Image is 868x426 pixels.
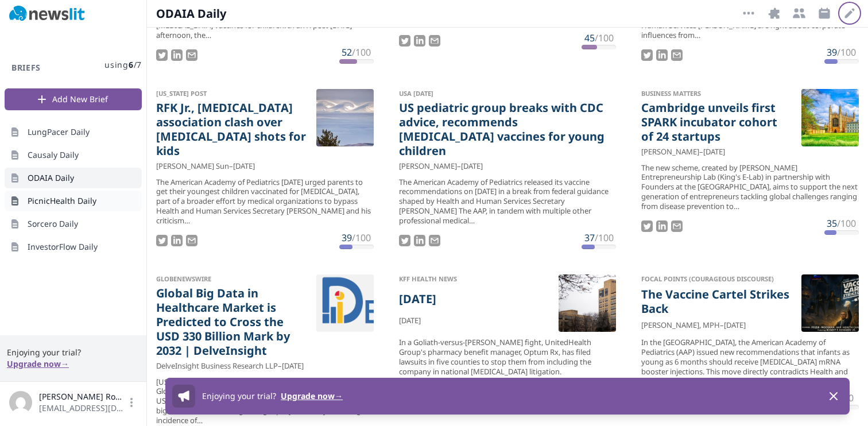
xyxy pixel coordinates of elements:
div: In a Goliath-versus-[PERSON_NAME] fight, UnitedHealth Group's pharmacy benefit manager, Optum Rx,... [399,338,617,386]
img: Tweet [156,235,168,246]
span: [EMAIL_ADDRESS][DOMAIN_NAME] [39,402,126,414]
time: [DATE] [724,320,746,332]
span: 45 [584,32,595,44]
span: 37 [584,231,595,244]
span: [PERSON_NAME], MPH – [641,320,724,332]
img: LinkedIn Share [656,49,668,61]
time: [DATE] [399,315,421,332]
span: /100 [352,231,371,244]
span: InvestorFlow Daily [28,241,98,253]
span: 6 [129,59,134,70]
img: Email story [671,49,683,61]
span: Enjoying your trial? [202,390,276,401]
img: LinkedIn Share [414,35,425,47]
button: Add New Brief [5,88,142,110]
span: LungPacer Daily [28,126,90,138]
img: Tweet [641,220,653,232]
span: 39 [342,231,352,244]
span: 39 [827,46,837,59]
img: LinkedIn Share [414,235,425,246]
button: [PERSON_NAME] Roubos[EMAIL_ADDRESS][DOMAIN_NAME] [9,391,137,414]
span: [PERSON_NAME] – [399,161,461,172]
a: US pediatric group breaks with CDC advice, recommends [MEDICAL_DATA] vaccines for young children [399,100,607,158]
a: Cambridge unveils first SPARK incubator cohort of 24 startups [641,100,792,144]
span: PicnicHealth Daily [28,195,96,207]
time: [DATE] [461,161,483,172]
a: [DATE] [399,292,436,312]
div: [US_STATE], [GEOGRAPHIC_DATA], [DATE] (GLOBE NEWSWIRE) -- Global Big Data in Healthcare Market is... [156,377,374,425]
img: Tweet [641,49,653,61]
span: /100 [352,46,371,59]
span: using / 7 [104,59,142,71]
a: Causaly Daily [5,145,142,165]
span: /100 [595,32,614,44]
img: LinkedIn Share [171,235,183,246]
span: ODAIA Daily [28,172,74,184]
span: [PERSON_NAME] Sun – [156,161,233,172]
img: LinkedIn Share [656,220,668,232]
span: /100 [837,46,856,59]
a: RFK Jr., [MEDICAL_DATA] association clash over [MEDICAL_DATA] shots for kids [156,100,307,158]
span: Sorcero Daily [28,218,78,230]
div: Business Matters [641,89,792,98]
a: InvestorFlow Daily [5,237,142,257]
a: The Vaccine Cartel Strikes Back [641,287,792,317]
img: Tweet [399,235,410,246]
img: Tweet [399,35,410,47]
time: [DATE] [282,361,304,371]
img: Email story [429,35,440,47]
button: Upgrade now [7,358,69,370]
div: [US_STATE] Post [156,89,307,98]
div: The new scheme, created by [PERSON_NAME] Entrepreneurship Lab (King's E-Lab) in partnership with ... [641,163,859,211]
span: 35 [827,217,837,230]
span: [PERSON_NAME] Roubos [39,391,126,402]
time: [DATE] [703,146,725,157]
div: FOCAL POINTS (Courageous Discourse) [641,274,792,285]
span: → [61,358,69,369]
img: Email story [671,220,683,232]
button: Upgrade now [281,390,343,402]
div: USA [DATE] [399,89,607,98]
span: Enjoying your trial? [7,347,139,358]
div: GlobeNewswire [156,274,307,284]
time: [DATE] [233,161,255,172]
span: Causaly Daily [28,149,79,161]
span: 52 [342,46,352,59]
span: [PERSON_NAME] – [641,146,703,157]
span: /100 [595,231,614,244]
a: Global Big Data in Healthcare Market is Predicted to Cross the USD 330 Billion Mark by 2032 | Del... [156,286,307,358]
span: → [335,390,343,401]
span: ODAIA Daily [156,6,227,22]
img: LinkedIn Share [171,49,183,61]
img: Newslit [9,6,85,22]
div: In the [GEOGRAPHIC_DATA], the American Academy of Pediatrics (AAP) issued new recommendations tha... [641,338,859,386]
span: DelveInsight Business Research LLP – [156,361,282,371]
div: KFF Health News [399,274,550,289]
img: Tweet [156,49,168,61]
img: Email story [429,235,440,246]
div: The American Academy of Pediatrics released its vaccine recommendations on [DATE] in a break from... [399,177,617,226]
a: LungPacer Daily [5,122,142,142]
a: Sorcero Daily [5,214,142,234]
img: Email story [186,49,197,61]
img: Email story [186,235,197,246]
h3: Briefs [5,62,48,73]
a: ODAIA Daily [5,168,142,188]
div: The American Academy of Pediatrics [DATE] urged parents to get their youngest children vaccinated... [156,177,374,226]
span: /100 [837,217,856,230]
a: PicnicHealth Daily [5,191,142,211]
